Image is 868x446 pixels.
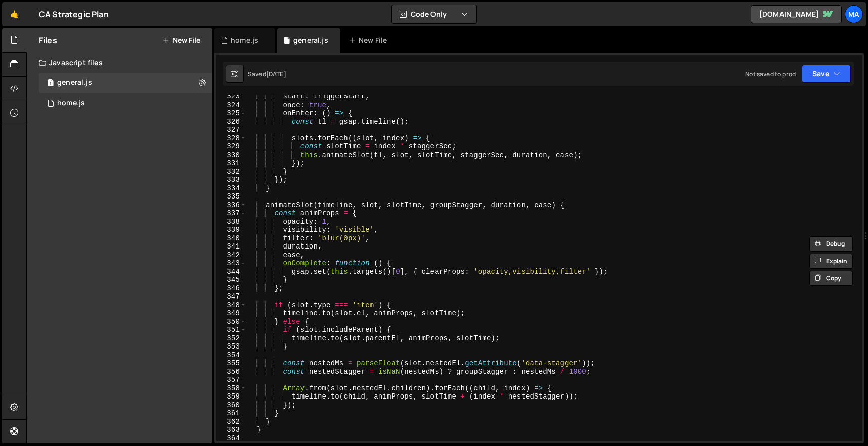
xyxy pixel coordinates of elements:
div: [DATE] [266,70,286,78]
div: 333 [216,176,246,184]
div: 328 [216,134,246,143]
div: 326 [216,118,246,126]
div: 325 [216,109,246,118]
div: 17131/47267.js [39,93,212,113]
div: 351 [216,326,246,334]
div: 363 [216,426,246,434]
div: Saved [248,70,286,78]
a: Ma [845,5,863,23]
div: 345 [216,276,246,284]
div: 324 [216,101,246,110]
div: 350 [216,318,246,326]
div: 361 [216,409,246,418]
div: 348 [216,301,246,310]
div: 337 [216,209,246,218]
div: 354 [216,351,246,360]
div: 327 [216,126,246,134]
div: 358 [216,384,246,393]
div: home.js [231,35,258,45]
div: 343 [216,259,246,268]
button: Code Only [392,5,476,23]
button: New File [162,36,200,44]
div: 362 [216,418,246,426]
div: 335 [216,192,246,201]
div: 349 [216,309,246,318]
div: 352 [216,334,246,343]
div: 341 [216,242,246,251]
div: 360 [216,401,246,410]
div: 336 [216,201,246,210]
div: 339 [216,226,246,234]
div: 338 [216,218,246,226]
div: home.js [57,98,85,108]
span: 1 [48,80,54,88]
button: Copy [809,271,853,286]
div: 342 [216,251,246,260]
div: 331 [216,159,246,168]
div: 353 [216,342,246,351]
div: New File [349,35,391,45]
button: Explain [809,254,853,269]
div: Javascript files [27,53,212,73]
div: general.js [57,78,92,87]
div: 329 [216,142,246,151]
button: Save [802,65,851,83]
div: Not saved to prod [745,70,796,78]
div: 346 [216,284,246,293]
h2: Files [39,35,57,46]
div: general.js [293,35,328,45]
div: 359 [216,392,246,401]
a: [DOMAIN_NAME] [751,5,842,23]
div: 330 [216,151,246,160]
div: 17131/47264.js [39,73,212,93]
button: Debug [809,236,853,252]
div: CA Strategic Plan [39,8,109,20]
div: 356 [216,368,246,376]
div: 332 [216,168,246,176]
div: 323 [216,92,246,101]
div: 340 [216,234,246,243]
div: 364 [216,434,246,443]
div: 344 [216,268,246,276]
div: 347 [216,292,246,301]
a: 🤙 [2,2,27,26]
div: 357 [216,376,246,384]
div: 334 [216,184,246,193]
div: 355 [216,359,246,368]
